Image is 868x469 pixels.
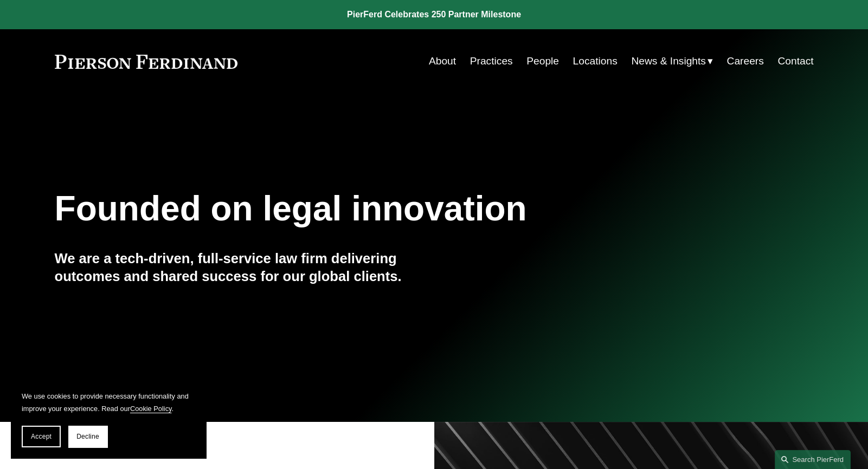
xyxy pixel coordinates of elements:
span: Decline [76,433,99,440]
a: About [429,51,456,71]
button: Decline [68,426,107,447]
h1: Founded on legal innovation [55,189,687,229]
button: Accept [22,426,61,447]
section: Cookie banner [11,379,206,458]
a: Search this site [775,450,851,469]
p: We use cookies to provide necessary functionality and improve your experience. Read our . [22,390,195,415]
a: folder dropdown [631,51,713,71]
a: Careers [727,51,764,71]
a: Cookie Policy [130,405,172,413]
span: News & Insights [631,52,706,71]
a: People [526,51,559,71]
a: Contact [777,51,813,71]
a: Practices [470,51,513,71]
span: Accept [31,433,52,440]
h4: We are a tech-driven, full-service law firm delivering outcomes and shared success for our global... [55,250,434,285]
a: Locations [573,51,618,71]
